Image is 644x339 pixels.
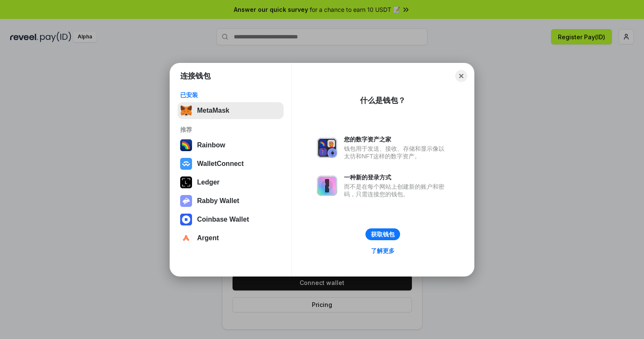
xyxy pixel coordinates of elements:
button: Argent [178,230,284,247]
div: 什么是钱包？ [360,95,406,106]
button: 获取钱包 [365,228,400,240]
div: 已安装 [180,91,281,99]
img: svg+xml,%3Csvg%20width%3D%2228%22%20height%3D%2228%22%20viewBox%3D%220%200%2028%2028%22%20fill%3D... [180,232,192,244]
div: 推荐 [180,126,281,133]
img: svg+xml,%3Csvg%20xmlns%3D%22http%3A%2F%2Fwww.w3.org%2F2000%2Fsvg%22%20fill%3D%22none%22%20viewBox... [317,176,337,196]
div: 您的数字资产之家 [344,136,449,143]
div: 一种新的登录方式 [344,174,449,181]
div: 了解更多 [371,247,395,255]
img: svg+xml,%3Csvg%20xmlns%3D%22http%3A%2F%2Fwww.w3.org%2F2000%2Fsvg%22%20fill%3D%22none%22%20viewBox... [317,138,337,158]
button: MetaMask [178,102,284,119]
div: Ledger [197,179,219,186]
div: 钱包用于发送、接收、存储和显示像以太坊和NFT这样的数字资产。 [344,145,449,160]
button: Rabby Wallet [178,193,284,209]
div: MetaMask [197,107,229,114]
div: Coinbase Wallet [197,216,249,223]
img: svg+xml,%3Csvg%20xmlns%3D%22http%3A%2F%2Fwww.w3.org%2F2000%2Fsvg%22%20fill%3D%22none%22%20viewBox... [180,195,192,207]
div: Rabby Wallet [197,197,239,205]
div: Argent [197,234,219,242]
div: WalletConnect [197,160,244,168]
h1: 连接钱包 [180,71,211,81]
img: svg+xml,%3Csvg%20width%3D%2228%22%20height%3D%2228%22%20viewBox%3D%220%200%2028%2028%22%20fill%3D... [180,158,192,170]
button: Coinbase Wallet [178,211,284,228]
img: svg+xml,%3Csvg%20xmlns%3D%22http%3A%2F%2Fwww.w3.org%2F2000%2Fsvg%22%20width%3D%2228%22%20height%3... [180,176,192,188]
button: Rainbow [178,137,284,154]
button: Close [455,70,467,82]
img: svg+xml,%3Csvg%20width%3D%2228%22%20height%3D%2228%22%20viewBox%3D%220%200%2028%2028%22%20fill%3D... [180,214,192,225]
button: WalletConnect [178,155,284,172]
img: svg+xml,%3Csvg%20fill%3D%22none%22%20height%3D%2233%22%20viewBox%3D%220%200%2035%2033%22%20width%... [180,105,192,117]
div: Rainbow [197,141,225,149]
a: 了解更多 [366,245,400,256]
button: Ledger [178,174,284,191]
div: 获取钱包 [371,231,395,238]
img: svg+xml,%3Csvg%20width%3D%22120%22%20height%3D%22120%22%20viewBox%3D%220%200%20120%20120%22%20fil... [180,139,192,151]
div: 而不是在每个网站上创建新的账户和密码，只需连接您的钱包。 [344,183,449,198]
